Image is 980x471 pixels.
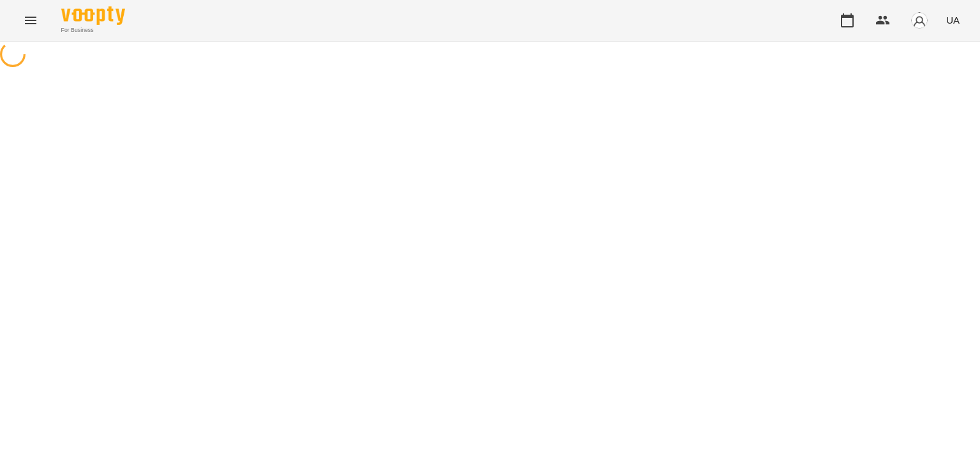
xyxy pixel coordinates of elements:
[910,11,928,29] img: avatar_s.png
[61,26,125,34] span: For Business
[15,5,46,36] button: Menu
[946,13,960,27] span: UA
[61,6,125,25] img: Voopty Logo
[941,8,965,32] button: UA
